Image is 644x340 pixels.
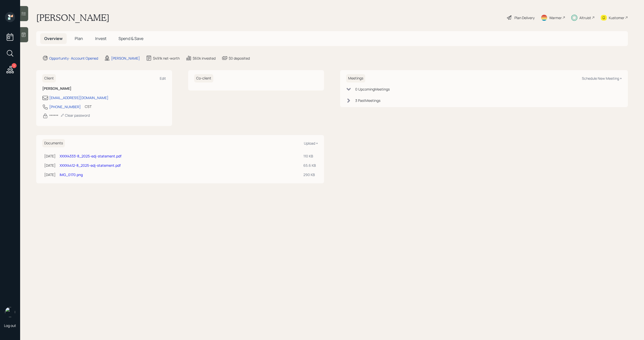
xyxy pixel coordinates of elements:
h6: Meetings [346,74,365,82]
div: [DATE] [44,153,56,159]
div: [PHONE_NUMBER] [49,104,81,109]
h6: Client [42,74,56,82]
div: 290 KB [303,172,316,177]
div: Opportunity · Account Opened [49,56,98,61]
div: 3 Past Meeting s [355,98,380,103]
div: Plan Delivery [514,15,535,20]
div: [PERSON_NAME] [111,56,140,61]
div: [EMAIL_ADDRESS][DOMAIN_NAME] [49,95,108,100]
div: $0 deposited [229,56,250,61]
div: $60k invested [193,56,216,61]
div: Log out [4,323,16,328]
div: Edit [160,76,166,81]
div: [DATE] [44,172,56,177]
div: Clear password [60,113,90,118]
h6: Documents [42,139,65,147]
div: Warmer [549,15,562,20]
div: 65.6 KB [303,163,316,168]
a: IMG_0170.png [60,172,83,177]
div: 1 [12,63,17,68]
img: michael-russo-headshot.png [5,307,15,317]
div: 110 KB [303,153,316,159]
div: Upload + [304,141,318,146]
div: Schedule New Meeting + [582,76,622,81]
div: CST [85,104,92,109]
div: $491k net-worth [153,56,180,61]
div: Kustomer [609,15,624,20]
span: Overview [44,36,63,41]
a: XXXX4333-8_2025-edj-statement.pdf [60,154,122,158]
div: [DATE] [44,163,56,168]
span: Spend & Save [118,36,143,41]
span: Plan [75,36,83,41]
div: 0 Upcoming Meeting s [355,87,390,92]
span: Invest [95,36,106,41]
div: Altruist [579,15,591,20]
h6: [PERSON_NAME] [42,87,166,91]
h6: Co-client [194,74,213,82]
a: XXXX4412-8_2025-edj-statement.pdf [60,163,121,168]
h1: [PERSON_NAME] [36,12,109,23]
